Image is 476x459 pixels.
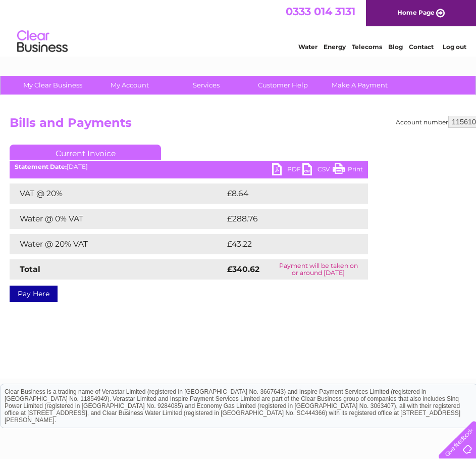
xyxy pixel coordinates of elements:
[388,43,403,51] a: Blog
[10,183,225,204] td: VAT @ 20%
[269,259,368,280] td: Payment will be taken on or around [DATE]
[286,5,355,18] a: 0333 014 3131
[302,163,333,178] a: CSV
[10,209,225,229] td: Water @ 0% VAT
[17,26,68,57] img: logo.png
[409,43,434,51] a: Contact
[318,76,401,95] a: Make A Payment
[298,43,318,51] a: Water
[15,163,67,170] b: Statement Date:
[241,76,325,95] a: Customer Help
[10,234,225,254] td: Water @ 20% VAT
[10,145,161,160] a: Current Invoice
[225,183,345,204] td: £8.64
[11,76,94,95] a: My Clear Business
[20,264,40,274] strong: Total
[225,234,347,254] td: £43.22
[272,163,302,178] a: PDF
[443,43,466,51] a: Log out
[352,43,382,51] a: Telecoms
[227,264,259,274] strong: £340.62
[165,76,248,95] a: Services
[10,286,58,302] a: Pay Here
[225,209,350,229] td: £288.76
[324,43,346,51] a: Energy
[88,76,171,95] a: My Account
[10,163,368,170] div: [DATE]
[333,163,363,178] a: Print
